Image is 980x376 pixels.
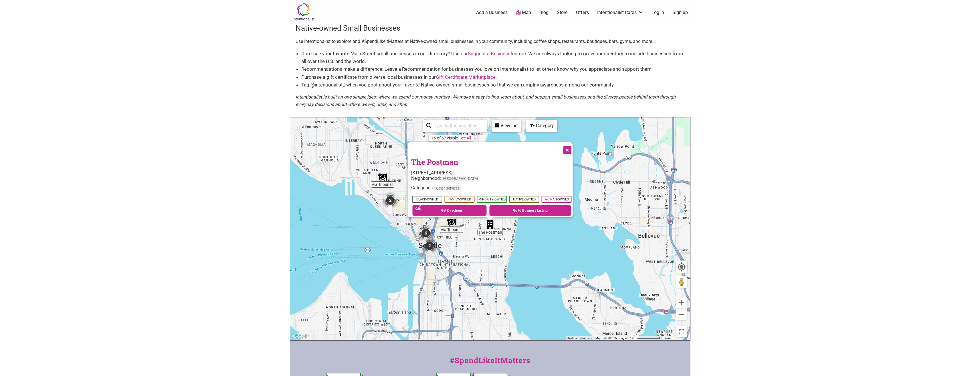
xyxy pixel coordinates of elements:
button: Drag Pegman onto the map to open Street View [676,276,687,288]
input: Type to find and filter... [431,120,484,131]
div: #SpendLikeItMatters [290,355,690,372]
button: Close [559,142,574,157]
span: Woman-Owned [541,196,571,203]
a: Intentionalist Cards [597,9,644,16]
em: Intentionalist is built on one simple idea: where we spend our money matters. We make it easy to ... [296,94,676,107]
li: Don’t see your favorite Main Street small businesses in our directory? Use our feature. We are al... [301,50,685,65]
div: See a list of the visible businesses [492,120,521,132]
span: Minority-Owned [477,196,507,203]
a: Go to Business Listing [489,205,571,216]
a: Gift Certificate Marketplace [436,74,496,80]
img: Intentionalist [290,2,317,21]
img: Google [292,333,310,340]
li: Tag @intentionalist_ when you post about your favorite Native-owned small businesses so that we c... [301,81,685,89]
a: Add a Business [476,9,508,16]
div: The Postman [486,220,494,229]
li: Recommendations make a difference. Leave a Recommendation for businesses you love on Intentionali... [301,65,685,73]
div: 15 of 57 visible [431,136,458,140]
p: Use Intentionalist to explore and #SpendLikeItMatters at Native-owned small businesses in your co... [296,38,685,45]
div: Via Tribunali [447,218,456,226]
a: Log In [652,9,664,16]
span: [GEOGRAPHIC_DATA] [441,176,480,182]
a: The Postman [411,157,458,167]
button: Toggle fullscreen view [676,326,687,338]
a: Suggest a Business [468,51,510,56]
div: Category [526,120,557,131]
div: [STREET_ADDRESS] [411,170,573,176]
span: Family-Owned [444,196,474,203]
span: Other Services [433,185,462,192]
div: Filter by category [526,120,557,132]
a: Offers [576,9,589,16]
button: Zoom in [676,297,687,308]
div: 2 [382,192,399,209]
button: Zoom out [676,309,687,320]
div: Type to search and filter [423,120,487,132]
span: Map data ©2025 Google [595,336,627,340]
li: Purchase a gift certificate from diverse local businesses in our . [301,73,685,81]
div: Categories: [411,185,573,195]
button: Keyboard shortcuts [567,336,592,340]
a: Terms [663,336,671,340]
span: Black-Owned [412,196,442,203]
a: Sign up [672,9,688,16]
a: See All [460,136,471,140]
a: Get Directions [412,205,486,216]
a: Blog [539,9,549,16]
div: Neighborhood: [411,176,573,185]
div: View List [492,120,521,131]
button: Map Scale: 1 km per 78 pixels [628,336,662,340]
a: Open this area in Google Maps (opens a new window) [292,333,310,340]
div: 6 [417,225,434,242]
div: 2 [421,237,438,254]
span: 1 km [630,336,636,340]
a: Map [516,9,531,16]
h3: Native-owned Small Businesses [296,23,685,33]
div: Via Tribunali [378,172,387,181]
a: Store [557,9,568,16]
span: Native-Owned [509,196,539,203]
button: Your Location [676,261,687,273]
